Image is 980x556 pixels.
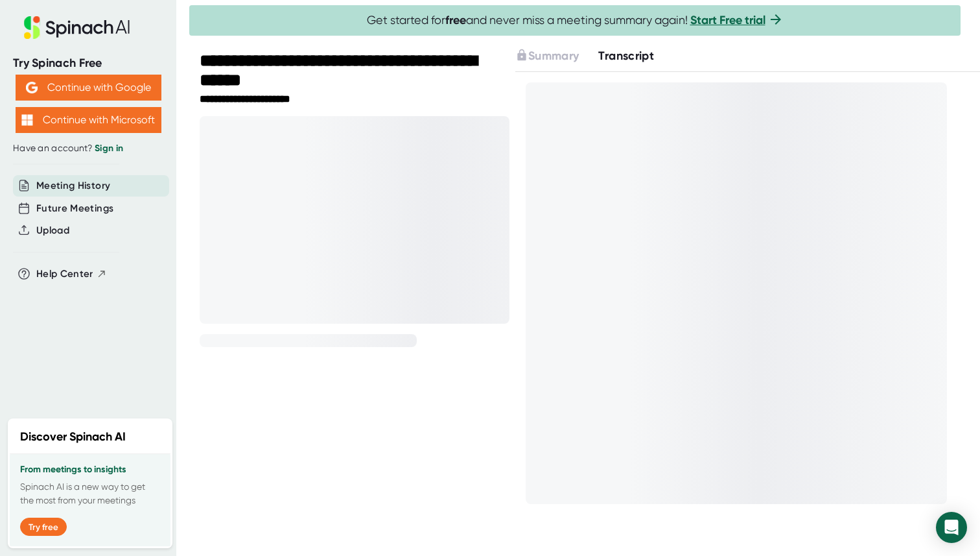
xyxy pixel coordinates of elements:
[95,143,123,154] a: Sign in
[528,49,579,63] span: Summary
[20,465,160,475] h3: From meetings to insights
[690,13,765,27] a: Start Free trial
[515,47,579,65] button: Summary
[20,518,67,536] button: Try free
[598,47,654,65] button: Transcript
[13,56,163,71] div: Try Spinach Free
[36,223,69,238] button: Upload
[36,201,113,216] button: Future Meetings
[26,82,38,93] img: Aehbyd4JwY73AAAAAElFTkSuQmCC
[20,428,126,446] h2: Discover Spinach AI
[16,75,161,101] button: Continue with Google
[20,480,160,507] p: Spinach AI is a new way to get the most from your meetings
[598,49,654,63] span: Transcript
[36,178,110,193] button: Meeting History
[367,13,784,28] span: Get started for and never miss a meeting summary again!
[36,267,107,282] button: Help Center
[445,13,466,27] b: free
[515,47,598,65] div: Upgrade to access
[16,107,161,133] button: Continue with Microsoft
[936,512,967,543] div: Open Intercom Messenger
[36,267,93,282] span: Help Center
[13,143,163,154] div: Have an account?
